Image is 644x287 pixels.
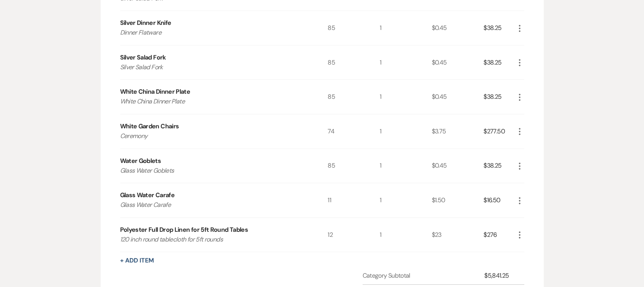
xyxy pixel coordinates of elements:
[120,131,307,141] p: Ceremony
[120,225,248,234] div: Polyester Full Drop Linen for 5ft Round Tables
[483,183,515,217] div: $16.50
[120,191,175,200] div: Glass Water Carafe
[432,80,484,114] div: $0.45
[483,11,515,45] div: $38.25
[483,218,515,252] div: $276
[120,156,161,166] div: Water Goblets
[120,200,307,210] p: Glass Water Carafe
[483,114,515,149] div: $277.50
[432,218,484,252] div: $23
[328,114,380,149] div: 74
[380,218,432,252] div: 1
[483,45,515,80] div: $38.25
[432,183,484,217] div: $1.50
[120,96,307,107] p: White China Dinner Plate
[432,114,484,149] div: $3.75
[120,234,307,245] p: 120 inch round tablecloth for 5ft rounds
[120,87,190,96] div: White China Dinner Plate
[380,11,432,45] div: 1
[380,149,432,183] div: 1
[432,45,484,80] div: $0.45
[483,149,515,183] div: $38.25
[328,149,380,183] div: 85
[432,11,484,45] div: $0.45
[328,45,380,80] div: 85
[432,149,484,183] div: $0.45
[120,18,171,28] div: Silver Dinner Knife
[120,53,166,62] div: Silver Salad Fork
[120,28,307,38] p: Dinner Flatware
[363,271,485,280] div: Category Subtotal
[120,122,179,131] div: White Garden Chairs
[380,45,432,80] div: 1
[328,11,380,45] div: 85
[328,80,380,114] div: 85
[120,257,154,264] button: + Add Item
[484,271,515,280] div: $5,841.25
[120,62,307,72] p: Silver Salad Fork
[120,166,307,176] p: Glass Water Goblets
[328,218,380,252] div: 12
[380,80,432,114] div: 1
[483,80,515,114] div: $38.25
[380,183,432,217] div: 1
[380,114,432,149] div: 1
[328,183,380,217] div: 11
